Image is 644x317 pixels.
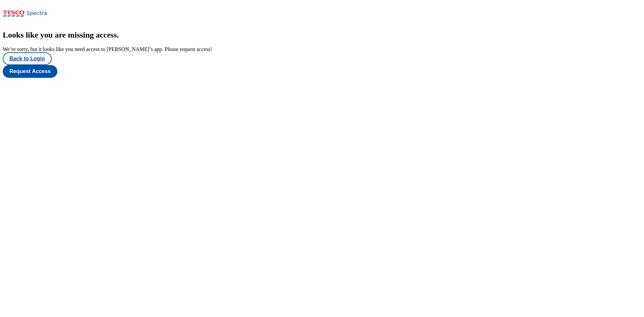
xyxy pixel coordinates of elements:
button: Back to Login [3,52,52,65]
button: Request Access [3,65,57,78]
a: Request Access [3,65,641,78]
a: Back to Login [3,52,641,65]
span: . [117,31,119,39]
div: We’re sorry, but it looks like you need access to [PERSON_NAME]’s app. Please request access! [3,46,641,52]
h2: Looks like you are missing access [3,31,641,40]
